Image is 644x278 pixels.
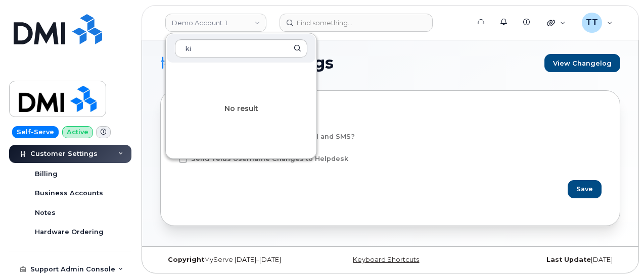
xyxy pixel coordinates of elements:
[544,54,620,72] a: View Changelog
[191,155,348,162] span: Send Telus Username Changes to Helpdesk
[166,64,316,154] div: No result
[568,180,602,198] button: Save
[168,256,204,263] strong: Copyright
[175,39,307,58] input: Search
[546,256,591,263] strong: Last Update
[167,155,172,160] input: Send Telus Username Changes to Helpdesk
[576,184,593,194] span: Save
[467,256,620,264] div: [DATE]
[353,256,419,263] a: Keyboard Shortcuts
[179,109,602,124] div: Helpdesk
[160,256,313,264] div: MyServe [DATE]–[DATE]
